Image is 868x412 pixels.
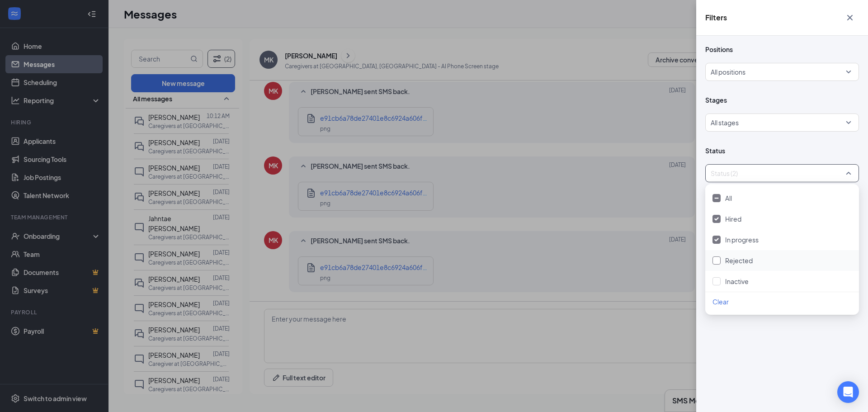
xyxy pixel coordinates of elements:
[725,215,741,223] span: Hired
[714,197,719,199] img: checkbox
[714,238,719,242] img: checkbox
[705,229,859,250] div: In progress
[705,292,736,311] button: Clear
[837,381,859,403] div: Open Intercom Messenger
[705,45,859,54] span: Positions
[714,217,719,221] img: checkbox
[725,236,759,244] span: In progress
[712,298,729,306] span: Clear
[705,250,859,271] div: Rejected
[844,12,855,23] svg: Cross
[705,208,859,229] div: Hired
[705,95,859,104] span: Stages
[725,277,749,285] span: Inactive
[841,9,859,26] button: Cross
[725,256,753,265] span: Rejected
[705,271,859,292] div: Inactive
[705,188,859,208] div: All
[705,13,727,23] h5: Filters
[705,146,859,155] span: Status
[725,194,732,202] span: All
